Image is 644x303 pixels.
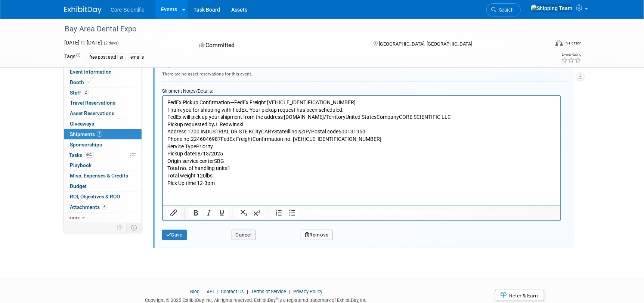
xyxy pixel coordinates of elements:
[70,79,93,85] span: Booth
[273,208,285,218] button: Numbered list
[102,204,107,210] span: 6
[111,7,144,13] span: Core Scientific
[505,39,582,50] div: Event Format
[128,53,146,61] div: emails
[62,22,538,36] div: Bay Area Dental Expo
[64,67,142,77] a: Event Information
[70,142,102,148] span: Sponsorships
[64,150,142,160] a: Tasks44%
[70,90,89,96] span: Staff
[245,289,250,294] span: |
[561,53,581,56] div: Event Rating
[530,4,573,12] img: Shipping Team
[162,69,567,77] div: There are no asset reservations for this event.
[64,77,142,87] a: Booth
[83,90,89,95] span: 2
[64,202,142,212] a: Attachments6
[70,69,112,75] span: Event Information
[70,162,92,168] span: Playbook
[84,152,94,158] span: 44%
[64,129,142,139] a: Shipments1
[190,289,199,294] a: Blog
[379,41,472,47] span: [GEOGRAPHIC_DATA], [GEOGRAPHIC_DATA]
[70,173,128,179] span: Misc. Expenses & Credits
[232,230,256,240] button: Cancel
[207,289,214,294] a: API
[64,192,142,202] a: ROI, Objectives & ROO
[238,208,250,218] button: Subscript
[251,208,263,218] button: Superscript
[276,297,278,301] sup: ®
[216,208,228,218] button: Underline
[80,40,87,46] span: to
[163,96,560,205] iframe: Rich Text Area
[97,131,102,137] span: 1
[69,152,94,158] span: Tasks
[64,6,102,14] img: ExhibitDay
[70,194,120,200] span: ROI, Objectives & ROO
[64,140,142,150] a: Sponsorships
[162,230,187,240] button: Save
[64,108,142,118] a: Asset Reservations
[486,3,521,16] a: Search
[64,171,142,181] a: Misc. Expenses & Credits
[202,208,215,218] button: Italic
[555,40,563,46] img: Format-Inperson.png
[495,290,544,301] a: Refer & Earn
[70,183,87,189] span: Budget
[114,223,127,232] td: Personalize Event Tab Strip
[103,41,119,46] span: (2 days)
[87,53,126,61] div: free post attd list
[496,7,514,13] span: Search
[70,204,107,210] span: Attachments
[70,100,115,106] span: Travel Reservations
[64,119,142,129] a: Giveaways
[564,40,582,46] div: In-Person
[70,131,102,137] span: Shipments
[70,121,94,127] span: Giveaways
[64,88,142,98] a: Staff2
[221,289,244,294] a: Contact Us
[201,289,205,294] span: |
[167,208,180,218] button: Insert/edit link
[70,110,114,116] span: Asset Reservations
[189,208,202,218] button: Bold
[287,289,292,294] span: |
[64,160,142,170] a: Playbook
[215,289,220,294] span: |
[64,181,142,191] a: Budget
[68,214,80,220] span: more
[301,230,333,240] button: Remove
[64,213,142,223] a: more
[64,98,142,108] a: Travel Reservations
[251,289,286,294] a: Terms of Service
[286,208,298,218] button: Bullet list
[87,80,91,84] i: Booth reservation complete
[162,84,561,95] div: Shipment Notes/Details:
[64,40,102,46] span: [DATE] [DATE]
[293,289,322,294] a: Privacy Policy
[64,53,80,61] td: Tags
[196,39,362,52] div: Committed
[127,223,142,232] td: Toggle Event Tabs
